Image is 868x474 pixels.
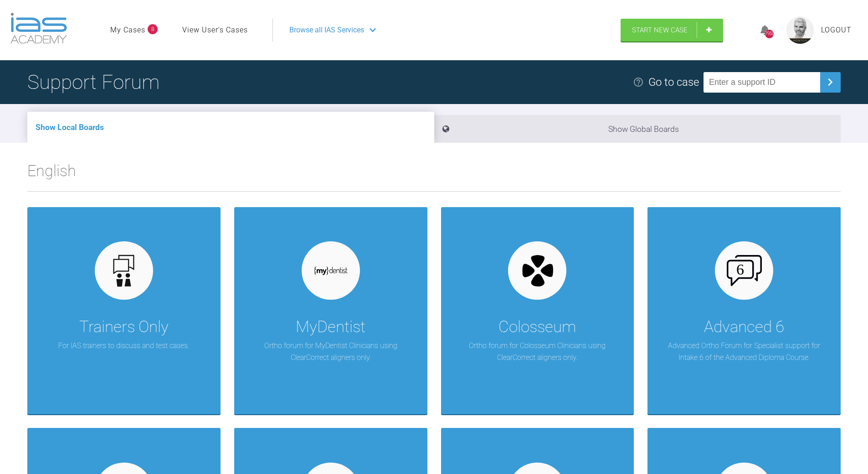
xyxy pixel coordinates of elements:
p: Ortho forum for Colosseum Clinicians using ClearCorrect aligners only. [455,340,621,363]
img: default.3be3f38f.svg [106,253,141,288]
a: MyDentistOrtho forum for MyDentist Clinicians using ClearCorrect aligners only. [234,207,427,414]
div: MyDentist [296,314,365,340]
input: Enter a support ID [704,72,820,93]
img: profile.png [786,16,814,44]
a: Advanced 6Advanced Ortho Forum for Specialist support for Intake 6 of the Advanced Diploma Course. [647,207,841,414]
img: help.e70b9f3d.svg [633,77,644,88]
div: Advanced 6 [704,314,784,340]
a: View User's Cases [182,24,248,36]
span: Browse all IAS Services [289,24,364,36]
img: logo-light.3e3ef733.png [10,13,67,44]
div: Go to case [648,73,699,91]
a: ColosseumOrtho forum for Colosseum Clinicians using ClearCorrect aligners only. [441,207,634,414]
a: Trainers OnlyFor IAS trainers to discuss and test cases. [27,207,221,414]
p: For IAS trainers to discuss and test cases. [58,340,189,352]
img: colosseum.3af2006a.svg [520,253,555,288]
h1: Support Forum [27,66,159,98]
li: Show Global Boards [434,115,841,143]
img: chevronRight.28bd32b0.svg [823,75,837,89]
div: Colosseum [498,314,576,340]
li: Show Local Boards [27,112,434,143]
a: Logout [821,24,852,36]
span: Start New Case [632,26,688,34]
span: 8 [148,24,158,34]
p: Advanced Ortho Forum for Specialist support for Intake 6 of the Advanced Diploma Course. [661,340,827,363]
h2: English [27,158,841,191]
p: Ortho forum for MyDentist Clinicians using ClearCorrect aligners only. [248,340,414,363]
img: advanced-6.cf6970cb.svg [727,255,762,286]
a: Start New Case [621,19,723,42]
img: mydentist.1050c378.svg [313,266,348,276]
div: Trainers Only [79,314,169,340]
div: 7950 [765,30,774,38]
a: My Cases [110,24,145,36]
